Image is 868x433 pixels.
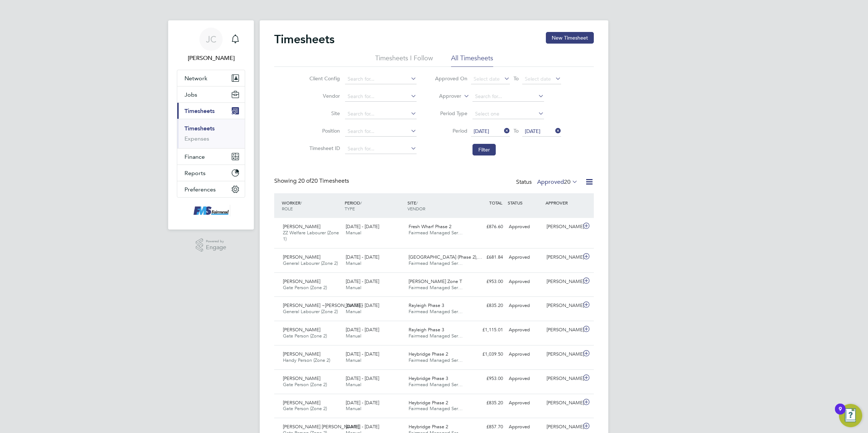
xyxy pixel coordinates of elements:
span: Rayleigh Phase 3 [409,327,444,333]
div: £835.20 [468,397,506,409]
div: PERIOD [343,196,406,215]
span: [DATE] [525,128,540,134]
div: [PERSON_NAME] [544,348,581,360]
span: [DATE] - [DATE] [346,223,379,230]
span: Heybridge Phase 3 [409,375,448,381]
div: [PERSON_NAME] [544,221,581,233]
span: Fairmead Managed Ser… [409,308,463,315]
input: Search for... [345,126,417,137]
label: Period [435,128,467,134]
span: Fairmead Managed Ser… [409,260,463,266]
span: Fairmead Managed Ser… [409,284,463,291]
span: [DATE] - [DATE] [346,375,379,381]
div: £857.70 [468,421,506,433]
div: SITE [406,196,469,215]
input: Search for... [345,74,417,84]
span: Manual [346,405,361,412]
div: £681.84 [468,251,506,263]
span: Rayleigh Phase 3 [409,302,444,308]
button: Preferences [177,181,245,197]
li: Timesheets I Follow [375,54,433,67]
span: TYPE [345,206,355,211]
span: [PERSON_NAME] [283,223,320,230]
span: Reports [184,170,206,177]
div: [PERSON_NAME] [544,300,581,312]
span: ROLE [282,206,293,211]
div: APPROVER [544,196,581,209]
span: To [511,74,521,83]
div: Approved [506,397,544,409]
span: Powered by [206,238,226,244]
span: Fairmead Managed Ser… [409,357,463,363]
span: Finance [184,153,205,160]
h2: Timesheets [274,32,334,46]
span: Manual [346,308,361,315]
span: [PERSON_NAME] [283,278,320,284]
input: Search for... [345,92,417,102]
button: Jobs [177,86,245,102]
button: Finance [177,149,245,165]
label: Vendor [307,93,340,99]
button: New Timesheet [546,32,594,44]
span: Fairmead Managed Ser… [409,405,463,412]
div: £953.00 [468,373,506,385]
span: [DATE] - [DATE] [346,302,379,308]
div: Status [516,177,579,187]
label: Site [307,110,340,117]
span: VENDOR [407,206,425,211]
label: Approved On [435,75,467,82]
span: [DATE] - [DATE] [346,424,379,430]
span: [PERSON_NAME] [283,375,320,381]
div: [PERSON_NAME] [544,251,581,263]
div: Showing [274,177,350,185]
span: [PERSON_NAME] [283,254,320,260]
div: [PERSON_NAME] [544,421,581,433]
div: STATUS [506,196,544,209]
li: All Timesheets [451,54,493,67]
div: Approved [506,421,544,433]
span: [PERSON_NAME] ~[PERSON_NAME] [283,302,362,308]
img: f-mead-logo-retina.png [192,205,230,216]
a: Expenses [184,135,209,142]
div: Timesheets [177,119,245,148]
span: Gate Person (Zone 2) [283,333,327,339]
input: Search for... [345,144,417,154]
div: [PERSON_NAME] [544,373,581,385]
div: [PERSON_NAME] [544,276,581,288]
span: General Labourer (Zone 2) [283,308,338,315]
div: WORKER [280,196,343,215]
input: Search for... [472,92,544,102]
div: 9 [839,409,842,418]
span: TOTAL [489,200,502,206]
a: Powered byEngage [196,238,227,252]
button: Open Resource Center, 9 new notifications [839,404,862,427]
span: Heybridge Phase 2 [409,351,448,357]
span: [DATE] - [DATE] [346,278,379,284]
span: Fairmead Managed Ser… [409,333,463,339]
label: Timesheet ID [307,145,340,151]
span: [DATE] - [DATE] [346,327,379,333]
span: [DATE] - [DATE] [346,400,379,406]
a: JC[PERSON_NAME] [177,28,245,62]
label: Position [307,128,340,134]
span: 20 of [298,177,311,185]
span: / [360,200,362,206]
div: [PERSON_NAME] [544,324,581,336]
div: £876.60 [468,221,506,233]
a: Go to home page [177,205,245,216]
button: Timesheets [177,103,245,119]
nav: Main navigation [168,20,254,230]
span: [DATE] - [DATE] [346,351,379,357]
span: General Labourer (Zone 2) [283,260,338,266]
div: Approved [506,300,544,312]
input: Select one [472,109,544,119]
span: Network [184,75,207,82]
span: [PERSON_NAME] [283,351,320,357]
span: Heybridge Phase 2 [409,400,448,406]
span: Timesheets [184,108,215,114]
div: Approved [506,348,544,360]
span: 20 Timesheets [298,177,349,185]
button: Network [177,70,245,86]
label: Client Config [307,75,340,82]
span: Preferences [184,186,216,193]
